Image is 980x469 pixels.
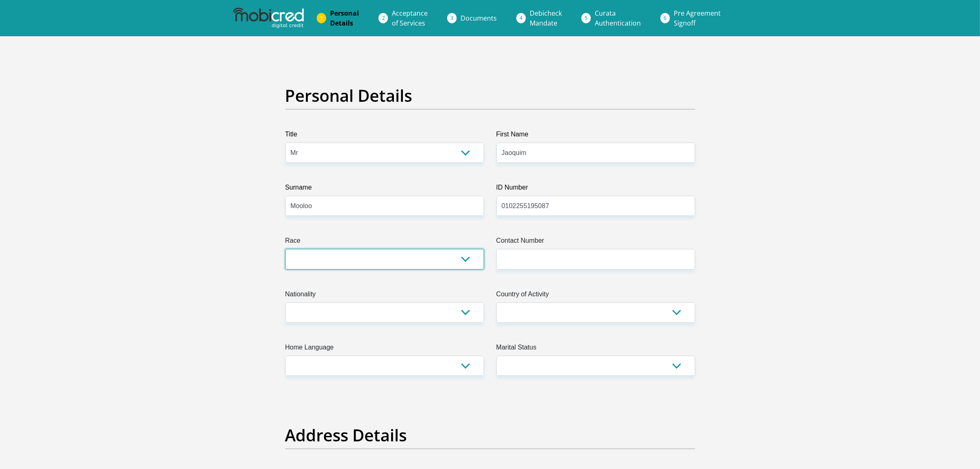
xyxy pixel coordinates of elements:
input: Contact Number [496,249,695,269]
img: mobicred logo [233,8,304,28]
label: Marital Status [496,342,695,356]
span: Curata Authentication [595,9,641,28]
span: Documents [461,14,497,23]
a: Documents [454,10,503,26]
label: Surname [285,183,484,196]
h2: Personal Details [285,86,695,106]
label: First Name [496,129,695,143]
a: CurataAuthentication [588,5,647,31]
label: Nationality [285,289,484,303]
a: Pre AgreementSignoff [667,5,727,31]
label: Title [285,129,484,143]
a: Acceptanceof Services [385,5,434,31]
label: Race [285,236,484,249]
label: Country of Activity [496,289,695,303]
a: DebicheckMandate [523,5,568,31]
a: PersonalDetails [324,5,365,31]
input: ID Number [496,196,695,216]
h2: Address Details [285,425,695,445]
span: Debicheck Mandate [530,9,562,28]
span: Acceptance of Services [392,9,428,28]
input: First Name [496,143,695,163]
label: ID Number [496,183,695,196]
label: Home Language [285,342,484,356]
span: Personal Details [330,9,359,28]
input: Surname [285,196,484,216]
label: Contact Number [496,236,695,249]
span: Pre Agreement Signoff [674,9,721,28]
